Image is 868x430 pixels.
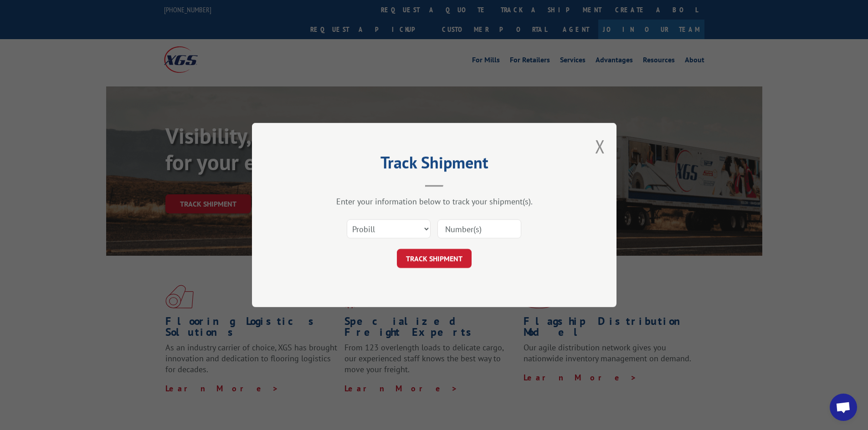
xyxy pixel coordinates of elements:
h2: Track Shipment [298,156,571,173]
a: Open chat [830,394,857,421]
button: TRACK SHIPMENT [397,249,472,268]
div: Enter your information below to track your shipment(s). [298,196,571,207]
button: Close modal [595,134,605,158]
input: Number(s) [437,219,521,238]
